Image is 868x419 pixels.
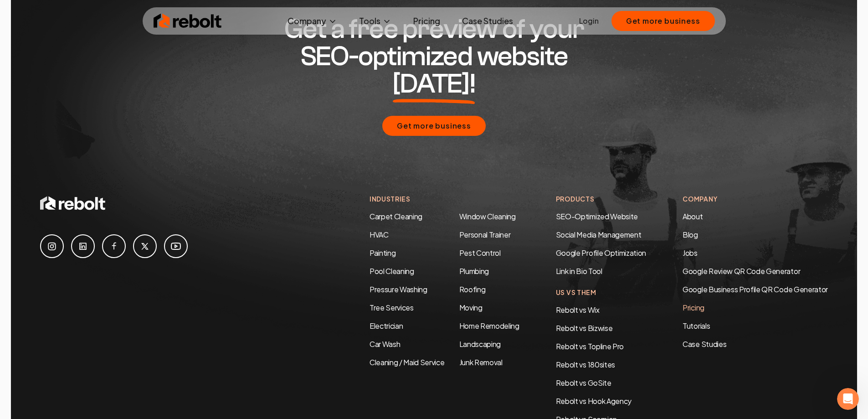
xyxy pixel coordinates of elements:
a: Painting [370,248,395,258]
a: Social Media Management [556,230,642,239]
a: Rebolt vs Wix [556,305,600,315]
button: Company [280,12,344,30]
a: Moving [459,303,483,312]
a: Tree Services [370,303,414,312]
a: Case Studies [455,12,520,30]
a: SEO-Optimized Website [556,212,638,221]
a: Login [579,16,599,26]
a: Roofing [459,285,486,294]
a: Rebolt vs Hook Agency [556,396,632,406]
a: Rebolt vs Bizwise [556,323,613,333]
a: Case Studies [683,339,828,350]
a: Google Review QR Code Generator [683,266,800,276]
a: Pricing [683,302,828,313]
span: [DATE]! [393,70,475,98]
a: Rebolt vs 180sites [556,360,615,369]
a: Cleaning / Maid Service [370,357,445,367]
a: Pressure Washing [370,285,427,294]
h4: Us Vs Them [556,288,646,297]
a: Personal Trainer [459,230,511,239]
h4: Company [683,194,828,204]
a: Car Wash [370,339,400,349]
a: HVAC [370,230,389,239]
a: Pool Cleaning [370,266,414,276]
a: Home Remodeling [459,321,519,331]
a: Pest Control [459,248,501,258]
a: Window Cleaning [459,212,516,221]
img: Rebolt Logo [154,12,222,30]
a: Electrician [370,321,403,331]
a: Rebolt vs Topline Pro [556,341,624,351]
button: Get more business [382,116,486,136]
a: Rebolt vs GoSite [556,378,611,388]
h2: Get a free preview of your SEO-optimized website [259,16,609,98]
a: Blog [683,230,698,239]
a: Pricing [406,12,447,30]
a: Plumbing [459,266,489,276]
button: Tools [352,12,399,30]
button: Get more business [611,11,715,31]
iframe: Intercom live chat [837,388,859,410]
a: Jobs [683,248,698,258]
a: Carpet Cleaning [370,212,422,221]
a: Google Business Profile QR Code Generator [683,285,828,294]
a: Landscaping [459,339,501,349]
h4: Products [556,194,646,204]
a: About [683,212,703,221]
a: Junk Removal [459,357,503,367]
h4: Industries [370,194,519,204]
a: Tutorials [683,321,828,331]
a: Link in Bio Tool [556,266,602,276]
a: Google Profile Optimization [556,248,646,258]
